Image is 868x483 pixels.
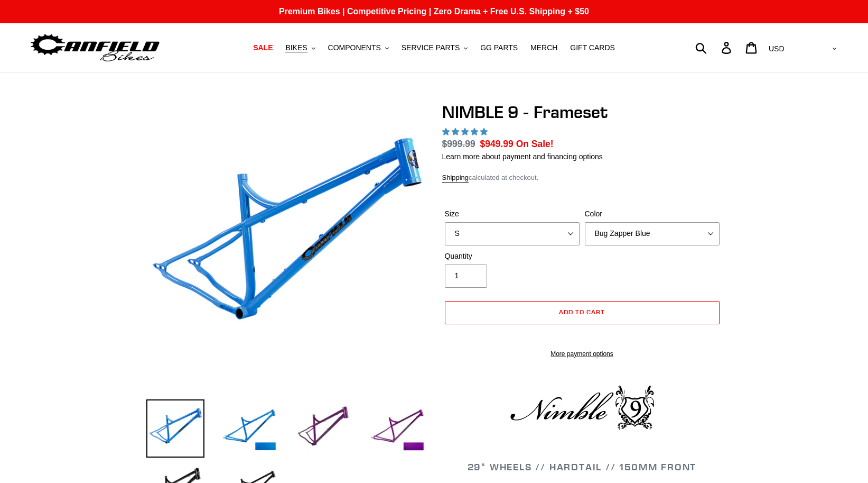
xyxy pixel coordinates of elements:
[701,36,728,59] input: Search
[442,152,603,161] a: Learn more about payment and financing options
[559,308,605,316] span: Add to cart
[328,43,381,52] span: COMPONENTS
[468,461,697,473] span: 29" WHEELS // HARDTAIL // 150MM FRONT
[525,41,563,55] a: MERCH
[368,399,426,458] img: Load image into Gallery viewer, NIMBLE 9 - Frameset
[280,41,320,55] button: BIKES
[442,174,469,183] a: Shipping
[442,139,475,149] s: $999.99
[323,41,394,55] button: COMPONENTS
[248,41,278,55] a: SALE
[445,251,580,262] label: Quantity
[445,301,720,324] button: Add to cart
[29,31,161,65] img: Canfield Bikes
[445,349,720,359] a: More payment options
[442,127,490,136] span: 4.89 stars
[442,172,722,183] div: calculated at checkout.
[480,139,514,149] span: $949.99
[442,102,722,122] h1: NIMBLE 9 - Frameset
[475,41,523,55] a: GG PARTS
[253,43,273,52] span: SALE
[565,41,620,55] a: GIFT CARDS
[530,43,557,52] span: MERCH
[445,208,580,220] label: Size
[516,137,554,151] span: On Sale!
[220,399,278,458] img: Load image into Gallery viewer, NIMBLE 9 - Frameset
[396,41,473,55] button: SERVICE PARTS
[285,43,307,52] span: BIKES
[146,399,204,458] img: Load image into Gallery viewer, NIMBLE 9 - Frameset
[402,43,460,52] span: SERVICE PARTS
[570,43,615,52] span: GIFT CARDS
[294,399,352,458] img: Load image into Gallery viewer, NIMBLE 9 - Frameset
[585,208,720,220] label: Color
[480,43,518,52] span: GG PARTS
